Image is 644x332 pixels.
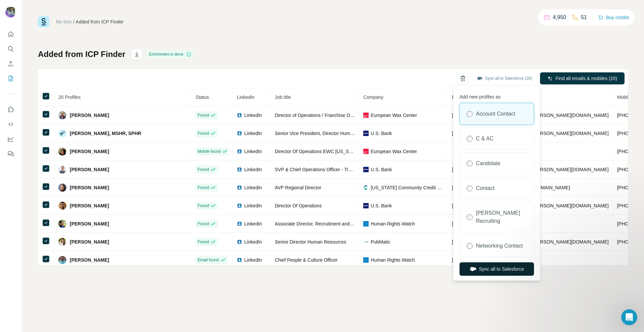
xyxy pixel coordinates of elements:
span: LinkedIn [244,112,262,119]
img: LinkedIn logo [237,131,242,136]
button: Dashboard [5,133,16,145]
span: Found [198,239,209,245]
span: [PERSON_NAME][EMAIL_ADDRESS][PERSON_NAME][DOMAIN_NAME] [452,167,609,172]
li: / [73,18,74,25]
img: LinkedIn logo [237,257,242,263]
div: Enrichment is done [147,50,194,58]
span: [PERSON_NAME] [70,257,109,263]
span: Email found [198,257,219,263]
span: Found [198,185,209,191]
span: Company [363,94,383,100]
span: Mobile [617,94,631,100]
span: Found [198,221,209,227]
span: LinkedIn [244,184,262,191]
span: U.S. Bank [371,202,392,209]
label: C & AC [476,135,493,143]
button: My lists [5,72,16,84]
span: [PERSON_NAME][EMAIL_ADDRESS][DOMAIN_NAME] [452,185,570,190]
button: Sync all to Salesforce (20) [472,73,537,83]
span: Director Of Operations [275,203,322,208]
button: Quick start [5,28,16,40]
img: company-logo [363,185,369,190]
img: company-logo [363,257,369,263]
img: Avatar [58,111,66,119]
span: LinkedIn [244,166,262,173]
span: Human Rights Watch [371,220,415,227]
a: My lists [56,19,72,24]
span: Find all emails & mobiles (20) [555,75,617,82]
img: Avatar [5,7,16,17]
span: [PERSON_NAME][EMAIL_ADDRESS][PERSON_NAME][DOMAIN_NAME] [452,239,609,245]
span: Found [198,167,209,173]
img: Avatar [58,238,66,246]
span: [US_STATE] Community Credit Union [371,184,443,191]
span: [PERSON_NAME] [70,148,109,155]
label: [PERSON_NAME] Recruiting [476,209,527,225]
img: company-logo [363,203,369,208]
img: company-logo [363,167,369,172]
img: LinkedIn logo [237,167,242,172]
img: company-logo [363,239,369,245]
span: LinkedIn [244,239,262,245]
span: [PERSON_NAME] [70,239,109,245]
img: LinkedIn logo [237,221,242,226]
span: AVP Regional Director [275,185,321,190]
div: Added from ICP Finder [76,18,124,25]
img: Surfe Logo [38,16,49,27]
span: Senior Vice President, Director Human Resources Business Partner - Wealth Management [275,131,464,136]
label: Contact [476,184,494,192]
img: company-logo [363,131,369,136]
span: [PERSON_NAME] [70,112,109,119]
h1: Added from ICP Finder [38,49,125,60]
span: Director of Operations / Franchise Owner [275,113,360,118]
p: Add new profiles as [460,91,534,100]
span: LinkedIn [244,220,262,227]
span: Email [452,94,464,100]
button: Buy credits [598,13,629,22]
span: [PERSON_NAME][EMAIL_ADDRESS][PERSON_NAME][DOMAIN_NAME] [452,203,609,208]
img: LinkedIn logo [237,149,242,154]
img: company-logo [363,113,369,118]
button: Use Surfe on LinkedIn [5,104,16,116]
span: [PERSON_NAME] [70,202,109,209]
span: Senior Director Human Resources [275,239,346,245]
label: Networking Contact [476,242,523,250]
span: Director Of Operations EWC [US_STATE] [275,149,362,154]
button: Search [5,43,16,55]
span: [PERSON_NAME] [70,184,109,191]
button: Enrich CSV [5,58,16,70]
span: [PERSON_NAME][EMAIL_ADDRESS][PERSON_NAME][DOMAIN_NAME] [452,113,609,118]
img: Avatar [58,165,66,174]
button: Feedback [5,148,16,160]
img: LinkedIn logo [237,113,242,118]
span: [EMAIL_ADDRESS][DOMAIN_NAME] [452,257,531,263]
span: PubMatic [371,239,390,245]
img: Avatar [58,184,66,192]
img: Avatar [58,147,66,155]
img: Avatar [58,202,66,210]
button: Find all emails & mobiles (20) [540,72,625,84]
span: European Wax Center [371,112,417,119]
span: Mobile found [198,148,221,154]
button: Sync all to Salesforce [460,262,534,276]
span: [PERSON_NAME], MSHR, SPHR [70,130,141,137]
iframe: Intercom live chat [621,309,637,325]
p: 4,950 [553,13,566,21]
img: LinkedIn logo [237,185,242,190]
span: LinkedIn [244,257,262,263]
span: LinkedIn [244,148,262,155]
span: LinkedIn [237,94,255,100]
button: Use Surfe API [5,118,16,130]
span: [PERSON_NAME] [70,166,109,173]
img: LinkedIn logo [237,203,242,208]
span: U.S. Bank [371,130,392,137]
span: Found [198,130,209,136]
span: LinkedIn [244,202,262,209]
p: 51 [581,13,587,21]
img: company-logo [363,149,369,154]
span: Job title [275,94,291,100]
span: Chief People & Culture Officer [275,257,337,263]
label: Account Contact [476,110,515,118]
span: 20 Profiles [58,94,80,100]
span: Found [198,112,209,118]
